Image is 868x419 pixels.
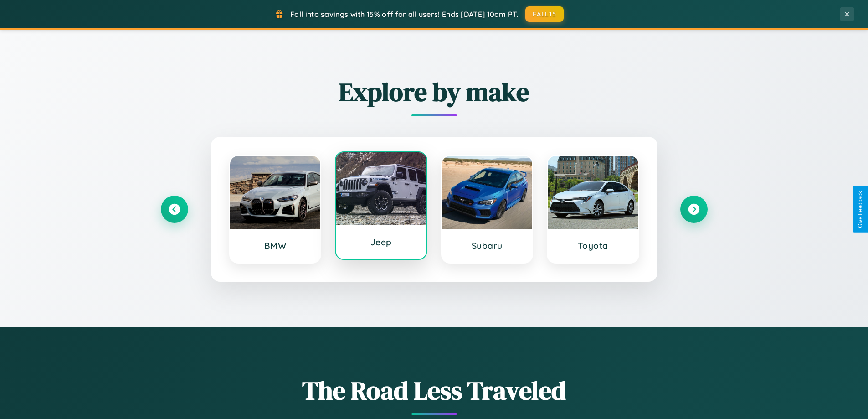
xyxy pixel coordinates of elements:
span: Fall into savings with 15% off for all users! Ends [DATE] 10am PT. [290,10,519,19]
button: FALL15 [525,6,564,22]
h1: The Road Less Traveled [161,373,708,408]
h3: BMW [239,240,312,251]
h2: Explore by make [161,74,708,109]
div: Give Feedback [857,191,863,228]
h3: Jeep [345,237,417,248]
h3: Toyota [557,240,629,251]
h3: Subaru [451,240,524,251]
